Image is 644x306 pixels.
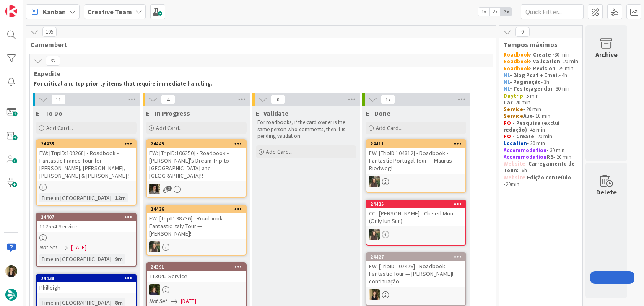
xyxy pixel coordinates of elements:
div: 24435 [37,140,136,148]
p: - 20 min [504,133,578,140]
p: - 20 min [504,154,578,161]
span: 3 [166,186,172,191]
div: €€ - [PERSON_NAME] - Closed Mon (Only lun Sun) [366,208,465,226]
div: 24407112554 Service [37,213,136,232]
div: 24438 [41,275,136,281]
span: E- Validate [256,109,288,117]
div: 24427FW: [TripID:107479] - Roadbook - Fantastic Tour — [PERSON_NAME]! continuação [366,253,465,287]
div: 24425€€ - [PERSON_NAME] - Closed Mon (Only lun Sun) [366,200,465,226]
p: - 45 min [504,120,578,134]
div: 113042 Service [147,271,246,282]
div: 24435 [41,141,136,147]
img: IG [369,176,380,187]
div: 24425 [366,200,465,208]
div: SP [366,289,465,300]
div: 24411FW: [TripID:104812] - Roadbook - Fantastic Portugal Tour — Maurus Riedweg! [366,140,465,174]
p: - 20 min [504,140,578,147]
div: 9m [113,254,125,264]
div: 24443 [147,140,246,148]
strong: Aux [523,112,532,119]
i: Not Set [39,244,57,251]
div: 24407 [41,214,136,220]
div: IG [147,241,246,252]
span: 0 [515,27,530,37]
div: FW: [TripID:98736] - Roadbook - Fantastic Italy Tour — [PERSON_NAME]! [147,213,246,239]
strong: - Blog Post + Email [510,72,559,79]
span: Kanban [43,7,66,17]
strong: Car [504,99,512,106]
div: FW: [TripID:104812] - Roadbook - Fantastic Portugal Tour — Maurus Riedweg! [366,148,465,174]
span: [DATE] [181,297,196,306]
strong: Website [504,160,525,167]
strong: Service [504,112,523,119]
strong: Carregamento de Tours [504,160,576,174]
p: - 4h [504,72,578,79]
span: 1x [478,8,489,16]
p: - 20min [504,174,578,188]
span: E - In Progress [146,109,190,117]
strong: Accommodation [504,147,547,154]
div: Philleigh [37,282,136,293]
span: : [112,254,113,264]
strong: - Validation [530,58,560,65]
span: Expedite [34,69,482,78]
span: Add Card... [46,124,73,132]
div: 24407 [37,213,136,221]
span: Tempos máximos [504,40,572,49]
div: MS [147,184,246,194]
div: 24443 [151,141,246,147]
div: 24391 [147,263,246,271]
span: [DATE] [71,243,86,252]
div: 24427 [366,253,465,261]
span: 11 [51,94,65,104]
p: - 30 min [504,147,578,154]
i: Not Set [149,297,167,305]
strong: Location [504,140,527,147]
strong: - Create [513,133,534,140]
div: 24438 [37,275,136,282]
strong: NL [504,85,510,92]
b: Creative Team [88,8,132,16]
p: For roadbooks, if the card owner is the same person who comments, then it is pending validation [257,119,355,140]
strong: Daytrip [504,92,523,99]
p: - 20 min [504,58,578,65]
strong: NL [504,78,510,86]
div: 24436 [147,205,246,213]
strong: POI [504,133,513,140]
span: E - Done [366,109,390,117]
img: Visit kanbanzone.com [5,5,17,17]
p: - 20 min [504,99,578,106]
div: FW: [TripID:108268] - Roadbook - Fantastic France Tour for [PERSON_NAME], [PERSON_NAME], [PERSON_... [37,148,136,181]
div: 24443FW: [TripID:106350] - Roadbook - [PERSON_NAME]'s Dream Trip to [GEOGRAPHIC_DATA] and [GEOGRA... [147,140,246,181]
p: 30 min [504,52,578,58]
strong: Roadbook [504,65,530,72]
div: 24411 [370,141,465,147]
span: Camembert [31,40,486,49]
img: MC [149,284,160,295]
input: Quick Filter... [521,4,584,19]
p: - 10 min [504,113,578,119]
strong: Accommodation [504,153,547,161]
p: - - 6h [504,161,578,174]
span: 2x [489,8,501,16]
div: 24438Philleigh [37,275,136,293]
img: IG [149,241,160,252]
div: 24436 [151,206,246,212]
div: Delete [596,187,617,197]
div: 24427 [370,254,465,260]
div: 24411 [366,140,465,148]
span: Add Card... [266,148,293,156]
p: - 30min [504,86,578,92]
strong: - Create - [530,51,554,58]
span: 0 [271,94,285,104]
img: SP [5,265,17,277]
span: Add Card... [156,124,183,132]
strong: Edição conteúdo - [504,174,572,188]
strong: POI [504,119,513,127]
div: IG [366,176,465,187]
p: - 5 min [504,93,578,99]
div: FW: [TripID:107479] - Roadbook - Fantastic Tour — [PERSON_NAME]! continuação [366,261,465,287]
div: 24425 [370,201,465,207]
div: MC [147,284,246,295]
strong: NL [504,72,510,79]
